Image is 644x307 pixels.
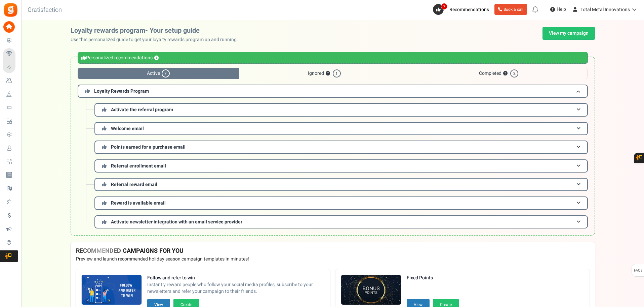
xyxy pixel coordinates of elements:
[111,144,186,151] span: Points earned for a purchase email
[449,6,489,13] span: Recommendations
[147,281,325,295] span: Instantly reward people who follow your social media profiles, subscribe to your newsletters and ...
[111,218,242,225] span: Activate newsletter integration with an email service provider
[71,27,243,34] h2: Loyalty rewards program- Your setup guide
[147,275,325,281] strong: Follow and refer to win
[111,181,157,188] span: Referral reward email
[111,125,144,132] span: Welcome email
[542,27,595,40] a: View my campaign
[111,106,173,113] span: Activate the referral program
[111,162,166,170] span: Referral enrollment email
[503,71,508,76] button: ?
[239,68,410,79] span: Ignored
[407,275,459,281] strong: Fixed Points
[433,4,492,15] a: 7 Recommendations
[20,3,69,17] h3: Gratisfaction
[94,88,149,95] span: Loyalty Rewards Program
[82,275,142,305] img: Recommended Campaigns
[441,3,447,10] span: 7
[634,264,643,277] span: FAQs
[78,68,239,79] span: Active
[3,2,18,18] img: Gratisfaction
[78,52,588,64] div: Personalized recommendations
[333,69,341,78] span: 1
[548,4,569,15] a: Help
[76,256,590,263] p: Preview and launch recommended holiday season campaign templates in minutes!
[555,6,566,13] span: Help
[154,56,159,60] button: ?
[326,71,330,76] button: ?
[71,36,243,43] p: Use this personalized guide to get your loyalty rewards program up and running.
[494,4,527,15] a: Book a call
[111,199,166,207] span: Reward is available email
[162,69,170,78] span: 7
[510,69,518,78] span: 2
[410,68,588,79] span: Completed
[580,6,630,13] span: Total Metal Innovations
[341,275,401,305] img: Recommended Campaigns
[76,248,590,254] h4: RECOMMENDED CAMPAIGNS FOR YOU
